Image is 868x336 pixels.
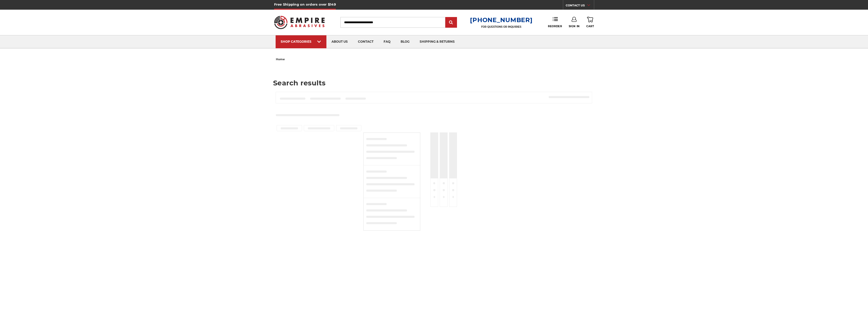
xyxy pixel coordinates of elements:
[415,35,460,48] a: shipping & returns
[548,25,562,28] span: Reorder
[378,35,396,48] a: faq
[586,25,594,28] span: Cart
[273,80,595,86] h1: Search results
[586,17,594,28] a: Cart
[470,16,532,24] a: [PHONE_NUMBER]
[281,40,321,43] div: SHOP CATEGORIES
[274,12,325,32] img: Empire Abrasives
[326,35,353,48] a: about us
[446,18,456,28] input: Submit
[353,35,378,48] a: contact
[396,35,415,48] a: blog
[569,25,580,28] span: Sign In
[470,25,532,28] p: FOR QUESTIONS OR INQUIRIES
[566,3,594,10] a: CONTACT US
[548,17,562,28] a: Reorder
[276,57,285,61] span: home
